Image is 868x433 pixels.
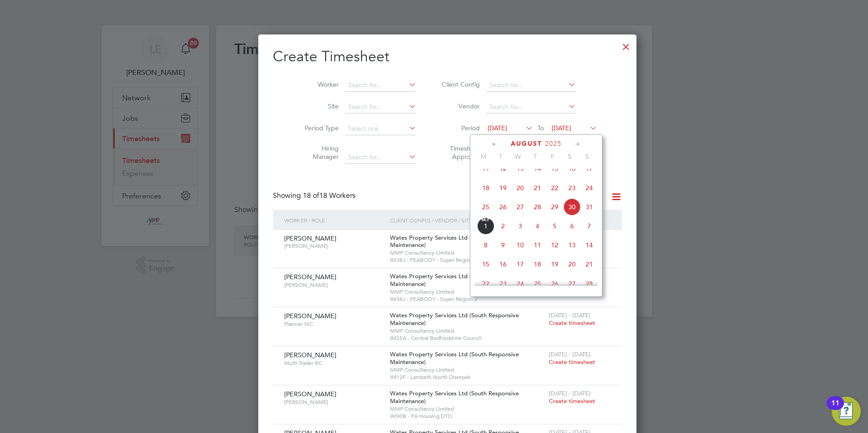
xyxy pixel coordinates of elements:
span: M [475,153,492,161]
span: 22 [546,179,563,197]
span: Sep [477,217,494,222]
span: To [535,122,547,134]
span: 31 [581,198,598,216]
span: 29 [546,198,563,216]
span: 2025 [545,140,562,148]
span: IM38J - PEABODY - Super Region 2 [390,295,544,303]
label: Worker [298,80,339,89]
span: 8 [477,236,494,254]
span: 19 [546,256,563,273]
span: 3 [512,217,529,235]
label: Hiring Manager [298,144,339,161]
span: Wates Property Services Ltd (South Responsive Maintenance) [390,350,519,366]
span: 10 [512,236,529,254]
label: Site [298,102,339,110]
span: 24 [512,275,529,292]
span: 18 [477,179,494,197]
span: 23 [563,179,581,197]
span: 17 [512,256,529,273]
input: Search for... [345,101,416,113]
span: 9 [494,236,512,254]
span: MMP Consultancy Limited [390,288,544,295]
span: [PERSON_NAME] [284,234,336,242]
span: [PERSON_NAME] [284,273,336,281]
span: Wates Property Services Ltd (South Responsive Maintenance) [390,389,519,405]
label: Timesheet Approver [439,144,480,161]
span: [DATE] [552,124,571,132]
span: Wates Property Services Ltd (South Responsive Maintenance) [390,311,519,327]
span: [DATE] - [DATE] [549,389,591,397]
span: 4 [529,217,546,235]
span: [PERSON_NAME] [284,399,383,406]
span: August [511,140,542,148]
input: Search for... [486,101,576,113]
span: S [578,153,596,161]
span: Create timesheet [549,397,595,405]
span: 17 [581,160,598,177]
span: 28 [581,275,598,292]
span: 2 [494,217,512,235]
label: Client Config [439,80,480,89]
span: 12 [494,160,512,177]
span: Wates Property Services Ltd (South Responsive Maintenance) [390,234,519,249]
input: Select one [345,123,416,135]
button: Open Resource Center, 11 new notifications [832,397,861,426]
span: 25 [529,275,546,292]
span: Planner WC [284,320,383,328]
span: 24 [581,179,598,197]
span: 11 [529,236,546,254]
span: Create timesheet [549,319,595,327]
span: F [544,153,561,161]
span: IM25A - Central Bedfordshire Council [390,335,544,342]
label: Period Type [298,124,339,132]
span: Wates Property Services Ltd (South Responsive Maintenance) [390,272,519,288]
span: T [527,153,544,161]
span: 13 [563,236,581,254]
span: 25 [477,198,494,216]
span: [PERSON_NAME] [284,242,383,250]
div: Client Config / Vendor / Site [388,210,547,231]
input: Search for... [345,151,416,164]
span: 5 [546,217,563,235]
span: 26 [546,275,563,292]
label: Vendor [439,102,480,110]
span: 22 [477,275,494,292]
div: Worker / Role [282,210,388,231]
span: [DATE] - [DATE] [549,311,591,319]
span: MMP Consultancy Limited [390,405,544,413]
span: 27 [512,198,529,216]
span: 18 Workers [303,191,355,200]
span: S [561,153,578,161]
span: IM12F - Lambeth North Disrepair [390,374,544,381]
span: 20 [512,179,529,197]
span: 15 [546,160,563,177]
span: Multi-Trader BC [284,359,383,367]
span: 13 [512,160,529,177]
h2: Create Timesheet [273,47,622,66]
span: 30 [563,198,581,216]
input: Search for... [345,79,416,92]
span: 7 [581,217,598,235]
span: MMP Consultancy Limited [390,249,544,256]
input: Search for... [486,79,576,92]
span: [PERSON_NAME] [284,312,336,320]
span: 11 [477,160,494,177]
span: 12 [546,236,563,254]
span: 18 of [303,191,319,200]
span: [PERSON_NAME] [284,351,336,359]
span: 14 [529,160,546,177]
span: 6 [563,217,581,235]
span: 18 [529,256,546,273]
span: 14 [581,236,598,254]
span: IM38J - PEABODY - Super Region 2 [390,256,544,264]
span: 23 [494,275,512,292]
span: MMP Consultancy Limited [390,366,544,374]
span: 19 [494,179,512,197]
span: T [492,153,509,161]
span: [DATE] - [DATE] [549,350,591,358]
span: 21 [529,179,546,197]
span: 16 [563,160,581,177]
div: Showing [273,191,357,201]
span: 27 [563,275,581,292]
span: MMP Consultancy Limited [390,327,544,335]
